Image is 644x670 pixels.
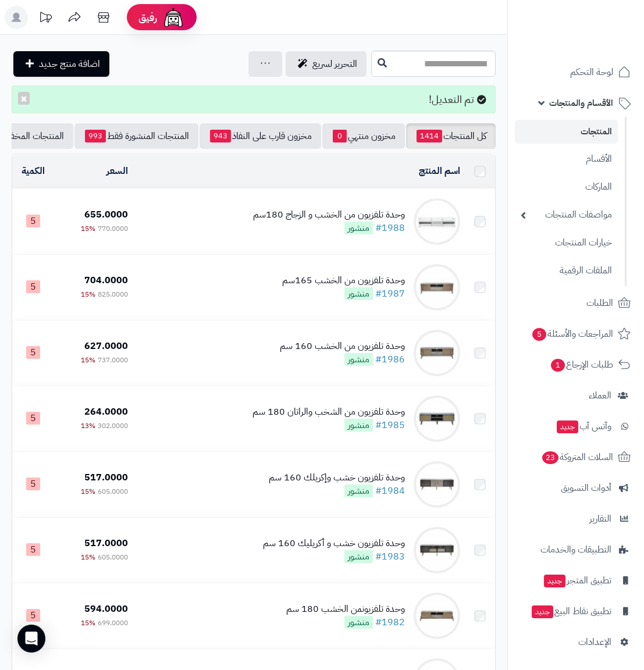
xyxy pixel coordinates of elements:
div: وحدة تلفزيونمن الخشب 180 سم [286,603,405,616]
div: وحدة تلفزيون من الخشب و الزجاج 180سم [253,208,405,222]
a: لوحة التحكم [515,58,637,86]
a: مواصفات المنتجات [515,202,618,227]
span: 1 [551,359,565,372]
a: المراجعات والأسئلة5 [515,320,637,348]
a: الأقسام [515,147,618,172]
a: الماركات [515,174,618,199]
span: 699.0000 [98,618,128,628]
span: الطلبات [586,295,613,311]
span: وآتس آب [556,418,611,434]
a: #1985 [375,418,405,432]
a: #1983 [375,550,405,564]
span: منشور [344,419,373,432]
span: 704.0000 [84,273,128,287]
span: 943 [210,130,231,142]
span: 0 [333,130,347,142]
img: وحدة تلفزيون خشب و أكريليك 160 سم [414,527,460,573]
span: جديد [544,575,565,587]
span: تطبيق نقاط البيع [531,603,611,619]
span: 517.0000 [84,471,128,484]
a: الملفات الرقمية [515,258,618,283]
div: تم التعديل! [12,85,496,113]
span: طلبات الإرجاع [550,357,613,373]
a: التقارير [515,505,637,533]
span: 770.0000 [98,223,128,234]
a: #1986 [375,352,405,366]
div: وحدة تلفزيون خشب وإكريلك 160 سم [269,471,405,484]
span: 627.0000 [84,339,128,353]
div: وحدة تلفزيون من الخشب 160 سم [280,340,405,353]
a: اسم المنتج [419,164,460,178]
a: #1988 [375,221,405,235]
span: 605.0000 [98,552,128,562]
span: 15% [81,355,95,365]
button: × [18,92,30,105]
div: وحدة تلفزيون خشب و أكريليك 160 سم [263,537,405,550]
a: وآتس آبجديد [515,412,637,440]
span: 5 [26,215,40,227]
a: الكمية [22,164,45,178]
img: وحدة تلفزيون من الخشب 160 سم [414,330,460,376]
a: التحرير لسريع [286,51,367,77]
span: 5 [26,543,40,556]
a: السعر [106,164,128,178]
span: التقارير [589,511,611,527]
a: تطبيق المتجرجديد [515,566,637,594]
span: 15% [81,486,95,497]
span: 302.0000 [98,420,128,431]
a: تحديثات المنصة [31,6,60,32]
span: اضافة منتج جديد [39,57,100,71]
div: وحدة تلفزيون من الشخب والراتان 180 سم [252,405,405,419]
a: الطلبات [515,289,637,317]
span: تطبيق المتجر [543,572,611,589]
span: 15% [81,552,95,562]
span: التطبيقات والخدمات [540,541,611,558]
a: العملاء [515,382,637,409]
a: كل المنتجات1414 [406,123,496,149]
div: Open Intercom Messenger [17,625,45,653]
span: 737.0000 [98,355,128,365]
span: 5 [26,346,40,359]
span: منشور [344,287,373,300]
span: 825.0000 [98,289,128,300]
span: جديد [532,605,553,618]
a: المنتجات [515,120,618,144]
img: وحدة تلفزيون من الخشب و الزجاج 180سم [414,198,460,245]
a: السلات المتروكة23 [515,443,637,471]
span: منشور [344,222,373,234]
a: أدوات التسويق [515,474,637,502]
a: تطبيق نقاط البيعجديد [515,597,637,625]
a: المنتجات المنشورة فقط993 [74,123,198,149]
a: #1984 [375,484,405,498]
span: منشور [344,616,373,629]
span: 5 [26,609,40,622]
a: مخزون منتهي0 [322,123,405,149]
img: وحدة تلفزيون من الشخب والراتان 180 سم [414,395,460,442]
span: منشور [344,550,373,563]
span: التحرير لسريع [312,57,357,71]
span: لوحة التحكم [570,64,613,80]
img: ai-face.png [162,6,185,29]
span: المراجعات والأسئلة [531,326,613,342]
a: مخزون قارب على النفاذ943 [200,123,321,149]
span: 264.0000 [84,405,128,419]
a: طلبات الإرجاع1 [515,351,637,379]
div: وحدة تلفزيون من الخشب 165سم [282,274,405,287]
span: السلات المتروكة [541,449,613,465]
span: العملاء [589,387,611,404]
a: التطبيقات والخدمات [515,536,637,564]
a: #1982 [375,615,405,629]
a: اضافة منتج جديد [13,51,109,77]
span: رفيق [138,10,157,24]
a: الإعدادات [515,628,637,656]
span: 13% [81,420,95,431]
span: 15% [81,223,95,234]
img: وحدة تلفزيون خشب وإكريلك 160 سم [414,461,460,508]
span: 5 [26,477,40,490]
img: وحدة تلفزيون من الخشب 165سم [414,264,460,311]
span: الأقسام والمنتجات [549,95,613,111]
span: 5 [26,280,40,293]
span: جديد [557,420,578,433]
span: 517.0000 [84,536,128,550]
span: 594.0000 [84,602,128,616]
